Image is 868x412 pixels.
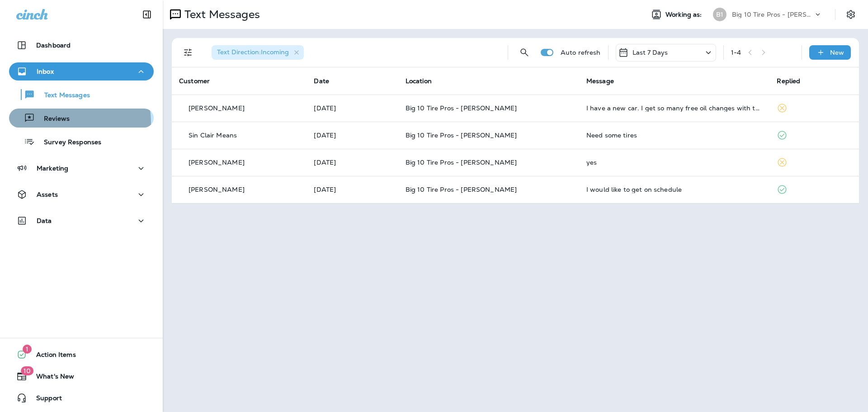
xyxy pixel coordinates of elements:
div: I would like to get on schedule [586,186,763,193]
span: Customer [179,77,210,85]
p: Survey Responses [35,138,101,147]
button: Data [9,212,154,230]
span: Replied [777,77,800,85]
div: B1 [713,8,726,21]
span: Date [314,77,329,85]
p: Assets [37,191,58,198]
span: 10 [21,366,33,375]
button: Survey Responses [9,132,154,151]
p: Sin Clair Means [189,132,237,139]
p: Text Messages [181,8,260,21]
button: Marketing [9,159,154,177]
p: Sep 23, 2025 09:16 AM [314,186,391,193]
span: Message [586,77,614,85]
p: Auto refresh [561,49,601,56]
span: Location [406,77,432,85]
p: Reviews [35,115,70,123]
span: Text Direction : Incoming [217,48,289,56]
div: yes [586,159,763,166]
div: Need some tires [586,132,763,139]
button: 1Action Items [9,346,154,364]
p: New [830,49,844,56]
p: Inbox [37,68,54,75]
span: Working as: [665,11,704,19]
span: What's New [27,373,74,384]
p: Sep 24, 2025 10:39 AM [314,132,391,139]
span: Big 10 Tire Pros - [PERSON_NAME] [406,104,517,112]
p: Big 10 Tire Pros - [PERSON_NAME] [732,11,813,18]
button: Text Messages [9,85,154,104]
p: [PERSON_NAME] [189,104,245,112]
span: Action Items [27,351,76,362]
button: Filters [179,43,197,62]
button: Reviews [9,109,154,128]
span: Big 10 Tire Pros - [PERSON_NAME] [406,185,517,194]
button: Search Messages [515,43,533,62]
div: Text Direction:Incoming [212,45,304,60]
p: Sep 28, 2025 10:28 AM [314,104,391,112]
button: Support [9,389,154,407]
button: Collapse Sidebar [134,5,160,24]
button: Inbox [9,62,154,81]
span: 1 [23,345,32,354]
p: Dashboard [36,42,71,49]
button: Assets [9,185,154,204]
p: Data [37,217,52,224]
p: [PERSON_NAME] [189,159,245,166]
p: Marketing [37,165,68,172]
button: Settings [843,6,859,23]
p: [PERSON_NAME] [189,186,245,193]
p: Sep 23, 2025 09:58 AM [314,159,391,166]
p: Text Messages [35,91,90,100]
p: Last 7 Days [632,49,668,56]
span: Big 10 Tire Pros - [PERSON_NAME] [406,131,517,139]
button: Dashboard [9,36,154,54]
span: Support [27,394,62,405]
div: I have a new car. I get so many free oil changes with the number of miles on my car [586,104,763,112]
button: 10What's New [9,367,154,385]
span: Big 10 Tire Pros - [PERSON_NAME] [406,158,517,166]
div: 1 - 4 [731,49,741,56]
